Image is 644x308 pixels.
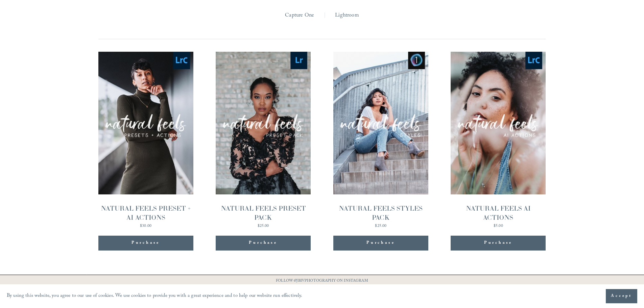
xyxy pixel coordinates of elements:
[451,236,546,251] div: Purchase
[366,240,395,246] div: Purchase
[606,289,637,303] button: Accept
[324,10,326,21] span: |
[333,204,428,222] div: NATURAL FEELS STYLES PACK
[216,236,311,251] div: Purchase
[98,236,193,251] div: Purchase
[451,52,546,228] a: NATURAL FEELS AI ACTIONS
[333,52,428,228] a: NATURAL FEELS STYLES PACK
[98,52,193,228] a: NATURAL FEELS PRESET + AI ACTIONS
[98,224,193,228] div: $30.00
[451,204,546,222] div: NATURAL FEELS AI ACTIONS
[484,240,512,246] div: Purchase
[216,224,311,228] div: $25.00
[611,293,632,300] span: Accept
[333,224,428,228] div: $25.00
[335,10,359,21] a: Lightroom
[7,291,303,301] p: By using this website, you agree to our use of cookies. We use cookies to provide you with a grea...
[333,236,428,251] div: Purchase
[263,278,381,285] p: FOLLOW @JBIVPHOTOGRAPHY ON INSTAGRAM
[216,204,311,222] div: NATURAL FEELS PRESET PACK
[285,10,314,21] a: Capture One
[132,240,160,246] div: Purchase
[216,52,311,228] a: NATURAL FEELS PRESET PACK
[98,204,193,222] div: NATURAL FEELS PRESET + AI ACTIONS
[249,240,277,246] div: Purchase
[451,224,546,228] div: $5.00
